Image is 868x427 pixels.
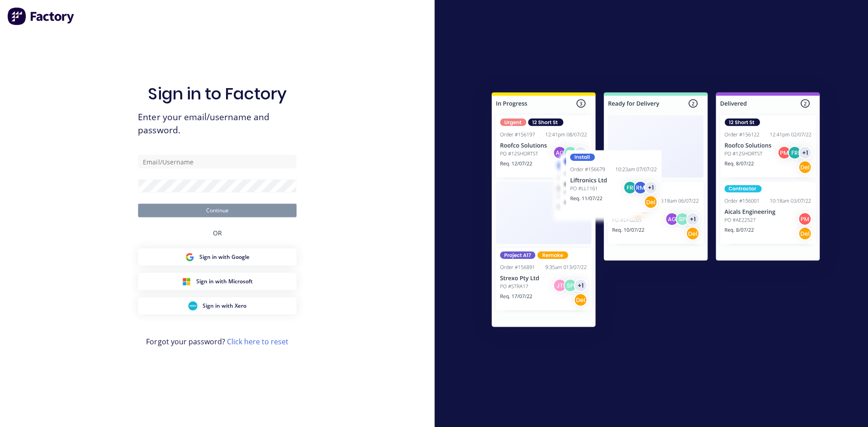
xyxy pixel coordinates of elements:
img: Factory [7,7,75,25]
span: Sign in with Google [199,253,250,261]
span: Sign in with Xero [203,301,246,310]
h1: Sign in to Factory [148,84,286,103]
img: Google Sign in [185,252,194,261]
span: Enter your email/username and password. [138,111,296,137]
img: Microsoft Sign in [182,277,191,286]
button: Google Sign inSign in with Google [138,248,296,265]
button: Continue [138,203,296,217]
button: Microsoft Sign inSign in with Microsoft [138,272,296,290]
img: Xero Sign in [188,301,197,310]
input: Email/Username [138,155,296,168]
button: Xero Sign inSign in with Xero [138,297,296,314]
a: Click here to reset [226,336,288,346]
img: Sign in [471,74,839,348]
div: OR [212,217,222,248]
span: Forgot your password? [146,336,288,347]
span: Sign in with Microsoft [196,277,253,285]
